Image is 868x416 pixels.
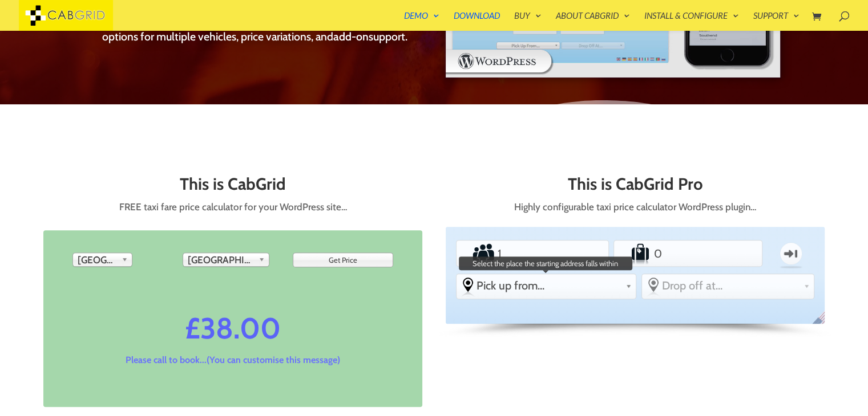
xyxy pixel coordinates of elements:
[644,11,739,31] a: Install & Configure
[477,279,621,292] span: Pick up from...
[809,310,833,334] span: English
[652,242,724,265] input: Number of Suitcases
[454,11,500,31] a: Download
[188,253,254,267] span: [GEOGRAPHIC_DATA]
[78,253,117,267] span: [GEOGRAPHIC_DATA]
[458,242,495,265] label: Number of Passengers
[185,309,200,347] i: £
[71,354,394,366] p: Please call to book...(You can customise this message)
[19,8,113,20] a: CabGrid Taxi Plugin
[514,11,542,31] a: Buy
[183,252,269,267] div: Drop off
[293,252,393,267] input: Get Price
[446,199,825,215] p: Highly configurable taxi price calculator WordPress plugin…
[769,237,813,270] label: One-way
[662,279,800,292] span: Drop off at...
[72,252,132,267] div: Pick up
[333,30,369,43] a: add-on
[404,11,439,31] a: Demo
[457,274,636,297] div: Select the place the starting address falls within
[445,70,781,81] a: WordPress taxi booking plugin Intro Video
[43,175,422,199] h2: This is CabGrid
[495,242,569,265] input: Number of Passengers
[642,274,814,297] div: Select the place the destination address is within
[616,242,652,265] label: Number of Suitcases
[43,199,422,215] p: FREE taxi fare price calculator for your WordPress site…
[753,11,800,31] a: Support
[556,11,630,31] a: About CabGrid
[200,309,281,347] i: 38.00
[446,175,825,199] h2: This is CabGrid Pro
